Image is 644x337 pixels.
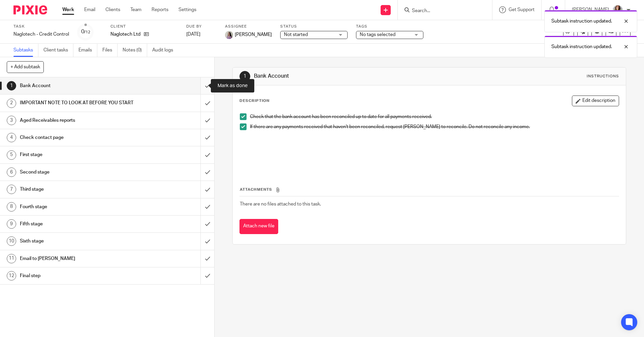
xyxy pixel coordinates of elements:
a: Notes (0) [123,44,147,57]
label: Due by [186,24,217,29]
p: Description [239,98,269,104]
span: [DATE] [186,32,200,37]
img: IMG_0011.jpg [612,5,623,15]
h1: Fifth stage [20,219,136,229]
small: /12 [84,30,90,34]
p: If there are any payments received that haven't been reconciled, request [PERSON_NAME] to reconci... [250,123,618,130]
div: 6 [7,167,16,177]
button: + Add subtask [7,61,44,73]
h1: Check contact page [20,133,136,143]
label: Task [13,24,69,29]
div: 3 [7,116,16,125]
h1: IMPORTANT NOTE TO LOOK AT BEFORE YOU START [20,98,136,108]
div: 9 [7,219,16,229]
label: Assignee [225,24,272,29]
div: 4 [7,133,16,142]
img: Olivia.jpg [225,31,233,39]
a: Client tasks [43,44,73,57]
div: 1 [239,71,250,82]
label: Status [280,24,348,29]
h1: Bank Account [20,81,136,91]
div: 7 [7,185,16,194]
p: Check that the bank account has been reconciled up to date for all payments received. [250,113,618,120]
a: Subtasks [13,44,38,57]
button: Edit description [572,96,619,106]
div: Instructions [587,74,619,79]
h1: First stage [20,150,136,160]
p: Subtask instruction updated. [551,43,612,50]
h1: Bank Account [254,73,444,80]
h1: Sixth stage [20,236,136,246]
div: 5 [7,150,16,160]
button: Attach new file [239,219,278,234]
p: Subtask instruction updated. [551,18,612,25]
h1: Second stage [20,167,136,177]
h1: Fourth stage [20,202,136,212]
span: There are no files attached to this task. [240,202,321,207]
a: Work [62,6,74,13]
span: [PERSON_NAME] [235,31,272,38]
a: Files [102,44,118,57]
a: Emails [78,44,97,57]
a: Audit logs [152,44,178,57]
a: Settings [179,6,196,13]
div: 11 [7,254,16,263]
span: Attachments [240,188,272,191]
div: 0 [81,28,90,36]
a: Reports [152,6,168,13]
div: 8 [7,202,16,212]
div: 10 [7,236,16,246]
div: Naglotech - Credit Control [13,31,69,38]
h1: Aged Receivables reports [20,115,136,125]
div: 2 [7,99,16,108]
label: Client [110,24,178,29]
a: Team [130,6,141,13]
span: Not started [284,32,308,37]
a: Clients [105,6,120,13]
h1: Email to [PERSON_NAME] [20,254,136,264]
div: 1 [7,81,16,90]
div: 12 [7,271,16,280]
p: Naglotech Ltd [110,31,140,38]
img: Pixie [13,5,47,14]
h1: Final step [20,271,136,281]
a: Email [84,6,95,13]
h1: Third stage [20,184,136,194]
